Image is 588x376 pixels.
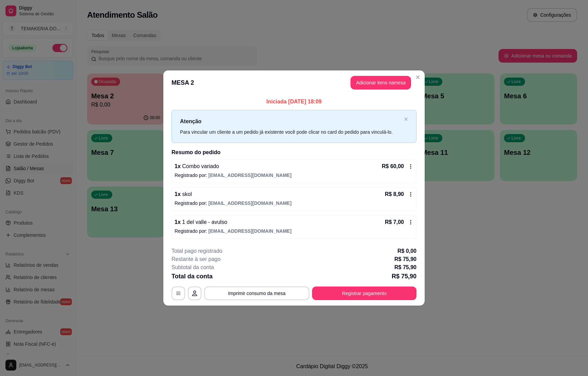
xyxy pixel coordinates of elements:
[350,76,411,89] button: Adicionar itens namesa
[404,117,408,121] button: close
[171,148,416,157] h2: Resumo do pedido
[204,287,309,300] button: Imprimir consumo da mesa
[180,117,401,126] p: Atenção
[163,70,425,95] header: MESA 2
[175,190,192,198] p: 1 x
[412,72,423,83] button: Close
[171,263,214,272] p: Subtotal da conta
[392,272,416,281] p: R$ 75,90
[181,219,227,225] span: 1 del valle - avulso
[209,228,292,234] span: [EMAIL_ADDRESS][DOMAIN_NAME]
[385,218,404,226] p: R$ 7,00
[181,191,192,197] span: skol
[209,200,292,206] span: [EMAIL_ADDRESS][DOMAIN_NAME]
[181,163,219,169] span: Combo variado
[175,162,219,170] p: 1 x
[171,255,220,263] p: Restante à ser pago
[394,255,416,263] p: R$ 75,90
[171,272,213,281] p: Total da conta
[382,162,404,170] p: R$ 60,00
[175,200,413,207] p: Registrado por:
[175,228,413,234] p: Registrado por:
[171,98,416,106] p: Iniciada [DATE] 18:09
[209,173,292,178] span: [EMAIL_ADDRESS][DOMAIN_NAME]
[397,247,416,255] p: R$ 0,00
[385,190,404,198] p: R$ 8,90
[171,247,222,255] p: Total pago registrado
[180,128,401,136] div: Para vincular um cliente a um pedido já existente você pode clicar no card do pedido para vinculá...
[312,287,416,300] button: Registrar pagamento
[175,172,413,179] p: Registrado por:
[404,117,408,121] span: close
[175,218,227,226] p: 1 x
[394,263,416,272] p: R$ 75,90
